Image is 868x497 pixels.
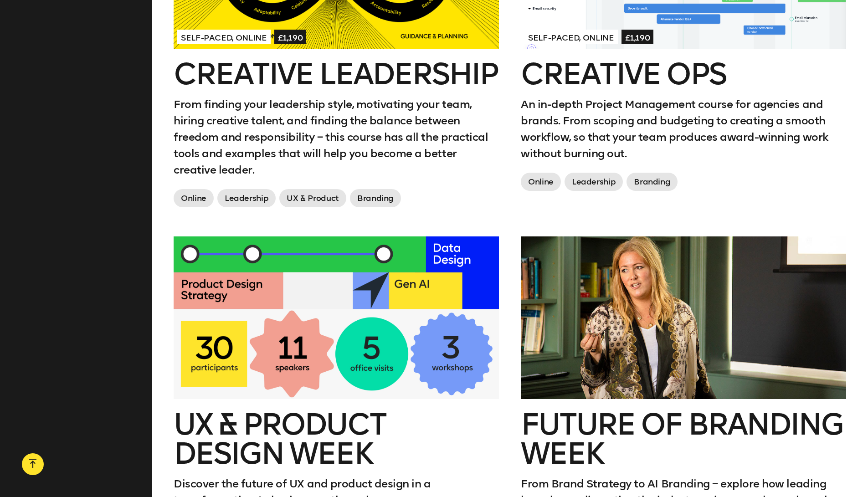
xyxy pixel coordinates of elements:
[521,60,846,89] h2: Creative Ops
[217,189,276,207] span: Leadership
[174,410,499,468] h2: UX & Product Design Week
[565,173,623,191] span: Leadership
[521,173,561,191] span: Online
[174,60,499,89] h2: Creative Leadership
[274,30,307,44] span: £1,190
[627,173,678,191] span: Branding
[174,189,214,207] span: Online
[177,30,271,44] span: Self-paced, Online
[621,30,654,44] span: £1,190
[174,96,499,178] p: From finding your leadership style, motivating your team, hiring creative talent, and finding the...
[524,30,618,44] span: Self-paced, Online
[521,410,846,468] h2: Future of branding week
[521,96,846,162] p: An in-depth Project Management course for agencies and brands. From scoping and budgeting to crea...
[350,189,401,207] span: Branding
[279,189,346,207] span: UX & Product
